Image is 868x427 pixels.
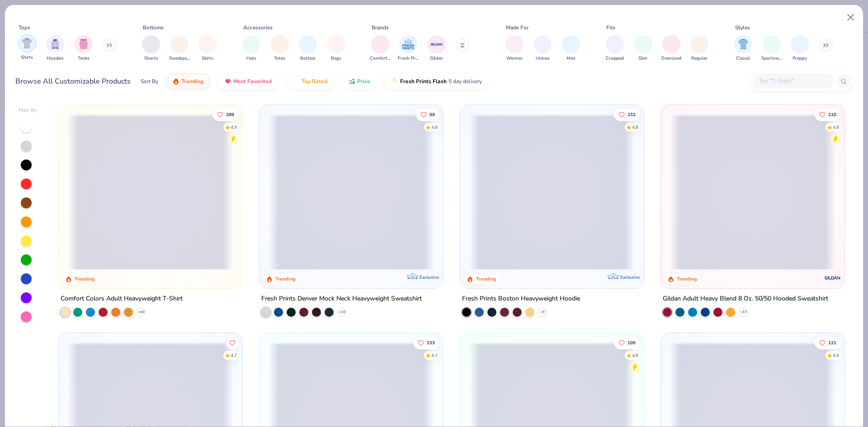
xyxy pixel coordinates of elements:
span: Fresh Prints [398,55,419,62]
img: Hoodies Image [50,39,60,49]
div: Styles [735,23,750,32]
span: Preppy [793,55,807,62]
div: 4.7 [231,352,237,359]
span: 289 [226,112,235,117]
button: filter button [634,35,652,62]
button: filter button [428,35,446,62]
span: + 60 [138,310,145,315]
button: filter button [327,35,345,62]
span: 105 [627,340,636,345]
button: filter button [18,35,36,62]
div: Accessories [243,23,273,32]
span: Sweatpants [169,55,190,62]
div: filter for Totes [271,35,289,62]
button: filter button [299,35,317,62]
span: Shirts [21,54,33,61]
button: filter button [505,35,524,62]
img: Slim Image [638,39,648,49]
span: Cropped [606,55,624,62]
div: Brands [372,23,389,32]
img: Totes Image [275,39,285,49]
div: Bottoms [143,23,164,32]
span: Most Favorited [233,78,272,85]
div: Fits [606,23,615,32]
img: Sweatpants Image [175,39,184,49]
div: filter for Fresh Prints [398,35,419,62]
button: filter button [690,35,708,62]
span: Exclusive [620,274,640,280]
span: Bottles [300,55,316,62]
span: Women [506,55,523,62]
button: Like [815,336,841,349]
div: Fresh Prints Boston Heavyweight Hoodie [462,293,580,305]
img: Bottles Image [303,39,313,49]
div: filter for Tanks [75,35,93,62]
span: Men [566,55,576,62]
img: Shorts Image [146,39,156,49]
img: Unisex Image [538,39,548,49]
div: filter for Shorts [142,35,160,62]
button: filter button [661,35,681,62]
button: filter button [75,35,93,62]
span: Top Rated [302,78,327,85]
div: 4.8 [632,124,638,131]
span: Totes [274,55,285,62]
button: filter button [46,35,64,62]
span: Shorts [144,55,158,62]
img: Gildan Image [430,38,443,51]
span: 121 [828,340,836,345]
span: Hats [246,55,256,62]
div: 4.8 [431,124,438,131]
span: 5 day delivery [448,76,482,87]
span: 232 [627,112,636,117]
span: Fresh Prints Flash [400,78,447,85]
div: Browse All Customizable Products [15,76,131,87]
div: Made For [506,23,528,32]
span: Unisex [536,55,549,62]
div: filter for Unisex [533,35,552,62]
button: filter button [734,35,752,62]
button: filter button [271,35,289,62]
img: flash.gif [391,78,398,85]
span: Skirts [202,55,213,62]
button: filter button [169,35,190,62]
div: filter for Shirts [18,34,36,61]
span: Bags [331,55,341,62]
div: Tops [19,23,30,32]
div: Filter By [19,107,37,114]
div: 4.8 [632,352,638,359]
div: 4.8 [833,124,839,131]
div: filter for Hoodies [46,35,64,62]
div: filter for Sweatpants [169,35,190,62]
img: Comfort Colors Image [373,38,387,51]
button: Fresh Prints Flash5 day delivery [384,74,489,89]
img: Cropped Image [609,39,620,49]
button: Like [213,108,239,121]
button: Top Rated [286,74,334,89]
button: Price [341,74,377,89]
button: filter button [562,35,580,62]
img: Classic Image [738,39,749,49]
span: 233 [427,340,435,345]
div: filter for Cropped [606,35,624,62]
img: most_fav.gif [224,78,231,85]
span: Sportswear [761,55,782,62]
img: Men Image [566,39,576,49]
div: filter for Regular [690,35,708,62]
button: filter button [761,35,782,62]
div: filter for Sportswear [761,35,782,62]
div: filter for Slim [634,35,652,62]
button: Most Favorited [217,74,278,89]
span: Slim [638,55,647,62]
div: filter for Classic [734,35,752,62]
button: Like [614,108,640,121]
img: Gildan logo [823,269,841,287]
div: filter for Oversized [661,35,681,62]
div: filter for Men [562,35,580,62]
button: filter button [533,35,552,62]
img: Skirts Image [203,39,213,49]
button: Trending [165,74,210,89]
div: filter for Bags [327,35,345,62]
span: 210 [828,112,836,117]
span: Trending [181,78,203,85]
